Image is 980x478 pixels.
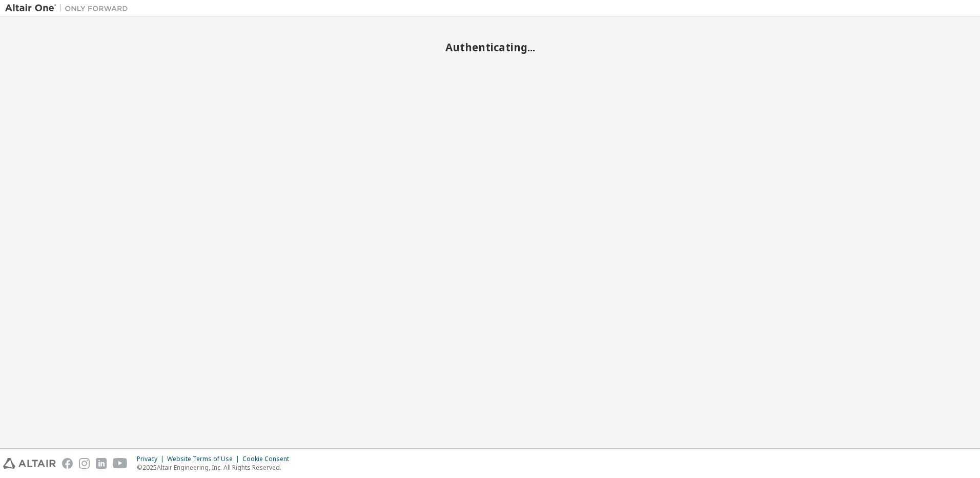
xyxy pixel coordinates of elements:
[113,458,128,469] img: youtube.svg
[167,455,242,463] div: Website Terms of Use
[242,455,295,463] div: Cookie Consent
[5,41,975,54] h2: Authenticating...
[137,455,167,463] div: Privacy
[137,463,295,472] p: © 2025 Altair Engineering, Inc. All Rights Reserved.
[62,458,73,469] img: facebook.svg
[96,458,107,469] img: linkedin.svg
[79,458,90,469] img: instagram.svg
[5,3,133,13] img: Altair One
[3,458,56,469] img: altair_logo.svg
